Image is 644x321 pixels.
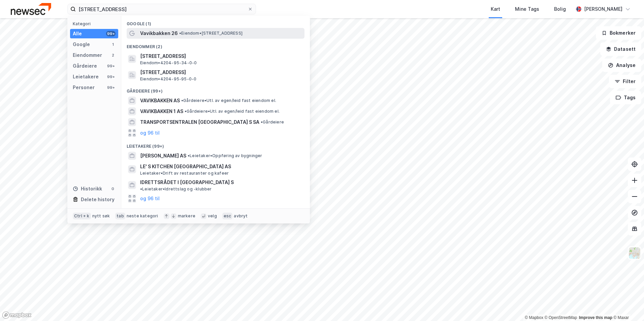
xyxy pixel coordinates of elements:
div: 99+ [106,63,116,69]
div: neste kategori [127,213,158,219]
div: Delete history [81,195,115,204]
div: Personer [73,83,95,92]
div: 2 [110,52,116,58]
span: [STREET_ADDRESS] [140,68,302,76]
div: [PERSON_NAME] [584,5,622,13]
button: Bokmerker [596,26,641,40]
div: 99+ [106,85,116,90]
span: Eiendom • [STREET_ADDRESS] [179,31,243,36]
span: • [181,98,183,103]
div: Kart [491,5,500,13]
div: Eiendommer (2) [121,39,310,51]
div: markere [178,213,195,219]
div: Gårdeiere [73,62,97,70]
span: Vavikbakken 26 [140,29,178,37]
span: IDRETTSRÅDET I [GEOGRAPHIC_DATA] S [140,178,234,186]
div: Leietakere (99+) [121,138,310,150]
span: Leietaker • Drift av restauranter og kafeer [140,171,229,176]
div: 1 [110,42,116,47]
img: newsec-logo.f6e21ccffca1b3a03d2d.png [11,3,51,15]
iframe: Chat Widget [610,289,644,321]
a: Mapbox homepage [2,311,32,319]
span: Gårdeiere • Utl. av egen/leid fast eiendom el. [185,109,280,114]
button: Analyse [602,59,641,72]
div: 0 [110,186,116,191]
span: • [188,153,190,158]
span: Eiendom • 4204-95-34-0-0 [140,60,197,66]
div: Gårdeiere (99+) [121,83,310,95]
div: nytt søk [92,213,110,219]
span: TRANSPORTSENTRALEN [GEOGRAPHIC_DATA] S SA [140,118,259,126]
div: Google [73,40,90,48]
span: VAVIKBAKKEN AS [140,97,180,105]
div: Personer (99+) [121,204,310,216]
div: tab [115,213,125,219]
div: Kategori [73,21,118,26]
div: Ctrl + k [73,213,91,219]
span: Eiendom • 4204-95-95-0-0 [140,76,196,82]
button: Tags [610,91,641,104]
div: 99+ [106,74,116,79]
a: OpenStreetMap [545,315,577,320]
span: • [185,109,187,114]
span: LE' S KITCHEN [GEOGRAPHIC_DATA] AS [140,163,302,171]
div: esc [222,213,233,219]
a: Mapbox [525,315,543,320]
span: Leietaker • Oppføring av bygninger [188,153,262,158]
span: • [179,31,181,36]
div: Google (1) [121,16,310,28]
div: avbryt [234,213,248,219]
div: 99+ [106,31,116,36]
span: [STREET_ADDRESS] [140,52,302,60]
div: Alle [73,30,82,38]
div: Bolig [554,5,566,13]
span: VAVIKBAKKEN 1 AS [140,107,183,115]
span: • [140,186,142,191]
button: og 96 til [140,194,160,203]
span: Leietaker • Idrettslag og -klubber [140,186,212,192]
button: og 96 til [140,129,160,137]
span: Gårdeiere [261,119,284,125]
div: Mine Tags [515,5,539,13]
div: Eiendommer [73,51,102,59]
button: Filter [609,75,641,88]
div: Historikk [73,185,102,193]
span: [PERSON_NAME] AS [140,152,186,160]
a: Improve this map [579,315,612,320]
img: Z [628,247,641,259]
span: Gårdeiere • Utl. av egen/leid fast eiendom el. [181,98,276,103]
input: Søk på adresse, matrikkel, gårdeiere, leietakere eller personer [76,4,248,14]
div: velg [208,213,217,219]
button: Datasett [600,42,641,56]
div: Leietakere [73,73,99,81]
span: • [261,119,263,124]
